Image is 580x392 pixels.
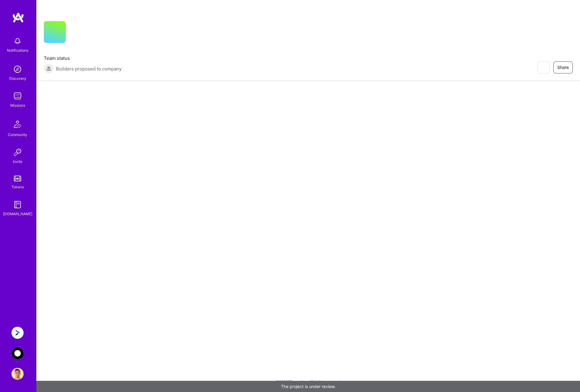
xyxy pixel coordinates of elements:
[44,55,122,61] span: Team status
[11,63,24,75] img: discovery
[10,102,25,109] div: Missions
[11,35,24,47] img: bell
[44,64,54,73] img: Builders proposed to company
[11,90,24,102] img: teamwork
[11,146,24,158] img: Invite
[36,381,580,392] div: The project is under review.
[14,176,21,181] img: tokens
[11,327,24,339] img: Anguleris: BIMsmart AI MVP
[541,65,546,70] i: icon EyeClosed
[11,199,24,211] img: guide book
[9,75,26,82] div: Discovery
[553,61,573,73] button: Share
[3,211,32,217] div: [DOMAIN_NAME]
[8,131,27,138] div: Community
[56,66,122,72] span: Builders proposed to company
[73,31,78,36] i: icon CompanyGray
[12,12,24,23] img: logo
[13,158,22,165] div: Invite
[557,64,569,70] span: Share
[10,117,25,131] img: Community
[11,368,24,380] img: User Avatar
[10,368,25,380] a: User Avatar
[11,184,24,190] div: Tokens
[7,47,28,53] div: Notifications
[11,347,24,359] img: AnyTeam: Team for AI-Powered Sales Platform
[10,327,25,339] a: Anguleris: BIMsmart AI MVP
[10,347,25,359] a: AnyTeam: Team for AI-Powered Sales Platform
